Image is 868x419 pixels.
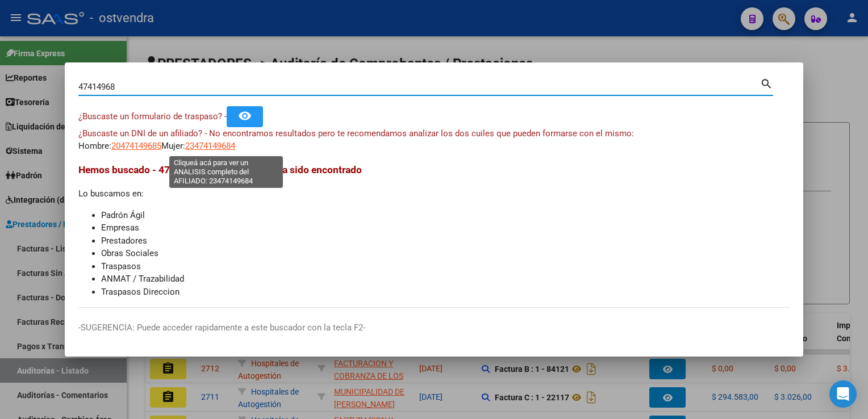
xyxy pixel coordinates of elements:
[101,209,790,222] li: Padrón Ágil
[78,111,227,121] span: ¿Buscaste un formulario de traspaso? -
[101,221,790,234] li: Empresas
[78,321,790,334] p: -SUGERENCIA: Puede acceder rapidamente a este buscador con la tecla F2-
[78,164,362,175] span: Hemos buscado - 47414968 - y el mismo no ha sido encontrado
[101,234,790,248] li: Prestadores
[101,286,790,299] li: Traspasos Direccion
[185,141,235,151] span: 23474149684
[101,247,790,260] li: Obras Sociales
[238,109,252,123] mat-icon: remove_red_eye
[101,260,790,273] li: Traspasos
[760,76,773,90] mat-icon: search
[78,162,790,298] div: Lo buscamos en:
[829,380,857,408] div: Open Intercom Messenger
[111,141,161,151] span: 20474149685
[78,128,634,139] span: ¿Buscaste un DNI de un afiliado? - No encontramos resultados pero te recomendamos analizar los do...
[78,127,790,153] div: Hombre: Mujer:
[101,273,790,286] li: ANMAT / Trazabilidad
